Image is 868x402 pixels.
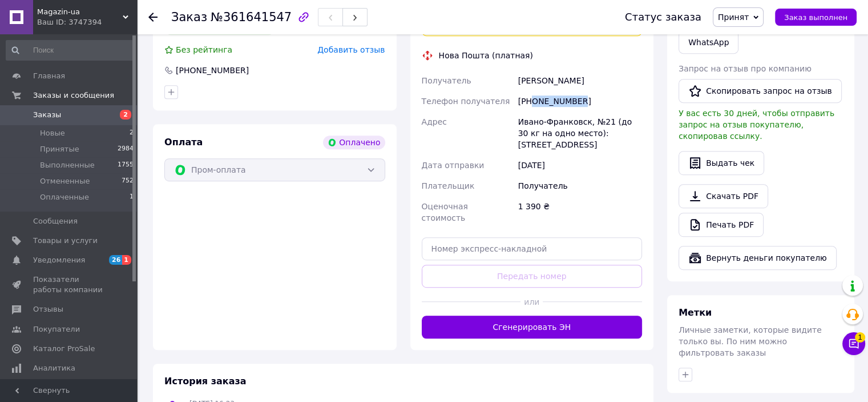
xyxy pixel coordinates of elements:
span: Новые [40,128,65,138]
button: Чат с покупателем1 [842,332,865,355]
span: Аналитика [33,363,75,373]
span: Уведомления [33,255,85,265]
span: Добавить отзыв [317,45,385,54]
span: Выполненные [40,160,95,170]
span: Оплата [164,137,203,148]
span: 1 [122,255,131,265]
span: 2984 [118,144,134,154]
div: [DATE] [516,155,644,176]
button: Вернуть деньги покупателю [679,246,837,270]
div: Статус заказа [625,11,701,23]
div: Вернуться назад [148,11,158,23]
span: Без рейтинга [176,45,232,54]
span: 752 [122,176,134,186]
span: Каталог ProSale [33,344,95,354]
div: Оплачено [323,136,385,149]
span: Заказ выполнен [784,13,847,22]
a: Печать PDF [679,213,764,237]
span: Товары и услуги [33,236,98,246]
span: Отмененные [40,176,90,186]
span: Отзывы [33,304,63,315]
span: У вас есть 30 дней, чтобы отправить запрос на отзыв покупателю, скопировав ссылку. [679,109,834,141]
span: 26 [109,255,122,265]
div: [PHONE_NUMBER] [175,65,250,76]
button: Выдать чек [679,151,764,175]
div: Получатель [516,176,644,196]
div: [PERSON_NAME] [516,70,644,91]
span: 1 [855,332,865,343]
span: Метки [679,307,712,318]
span: Оценочная стоимость [422,202,468,222]
span: Дата отправки [422,161,485,170]
div: [PHONE_NUMBER] [516,91,644,112]
input: Поиск [6,40,135,61]
span: Телефон получателя [422,97,510,106]
div: Ваш ID: 3747394 [37,17,137,27]
div: 1 390 ₴ [516,196,644,228]
span: или [520,296,543,308]
span: Личные заметки, которые видите только вы. По ним можно фильтровать заказы [679,325,822,357]
span: Сообщения [33,216,78,226]
span: №361641547 [211,10,292,24]
input: Номер экспресс-накладной [422,237,643,260]
span: Адрес [422,117,447,126]
span: Заказы [33,110,61,120]
span: Заказы и сообщения [33,90,114,101]
span: Заказ [171,10,207,24]
span: Получатель [422,76,471,85]
span: 2 [120,110,131,120]
span: История заказа [164,376,247,387]
span: Magazin-ua [37,7,123,17]
a: Скачать PDF [679,184,768,208]
span: 2 [130,128,134,138]
button: Заказ выполнен [775,9,857,26]
span: Покупатели [33,324,80,335]
span: Плательщик [422,181,475,190]
div: Нова Пошта (платная) [436,50,536,61]
span: Оплаченные [40,192,89,202]
span: Запрос на отзыв про компанию [679,64,812,73]
span: Главная [33,71,65,81]
div: Ивано-Франковск, №21 (до 30 кг на одно место): [STREET_ADDRESS] [516,112,644,155]
button: Сгенерировать ЭН [422,316,643,339]
span: 1 [130,192,134,202]
span: 1755 [118,160,134,170]
span: Показатели работы компании [33,274,106,295]
span: Принят [718,13,749,22]
a: WhatsApp [679,31,738,54]
button: Скопировать запрос на отзыв [679,79,842,103]
span: Принятые [40,144,79,154]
